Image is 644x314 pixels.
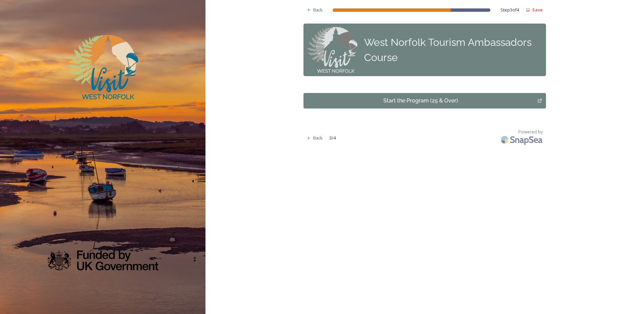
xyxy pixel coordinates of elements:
[532,7,543,13] strong: Save
[303,93,546,108] button: Start the Program (25 & Over)
[313,7,323,13] span: Back
[364,35,543,65] div: West Norfolk Tourism Ambassadors Course
[307,97,534,105] div: Start the Program (25 & Over)
[501,7,519,13] span: Step 3 of 4
[499,132,546,148] img: SnapSea Logo
[313,135,323,141] span: Back
[329,135,336,141] span: 3 / 4
[518,129,543,135] span: Powered by
[307,27,357,73] img: Step-0_VWN_Logo_for_Panel%20on%20all%20steps.png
